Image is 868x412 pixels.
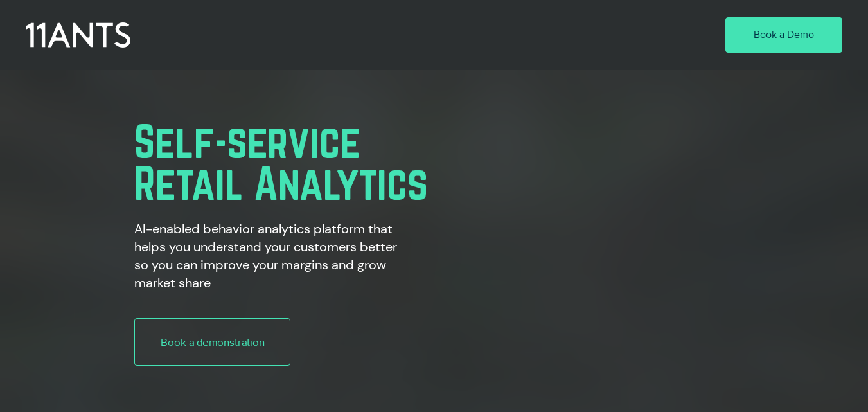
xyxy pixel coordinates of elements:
h2: AI-enabled behavior analytics platform that helps you understand your customers better so you can... [134,220,399,292]
span: Retail Analytics [134,158,428,208]
span: Book a Demo [754,28,814,42]
a: Book a demonstration [134,318,290,366]
a: Book a Demo [725,17,842,53]
span: Self-service [134,116,360,166]
span: Book a demonstration [161,334,265,350]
